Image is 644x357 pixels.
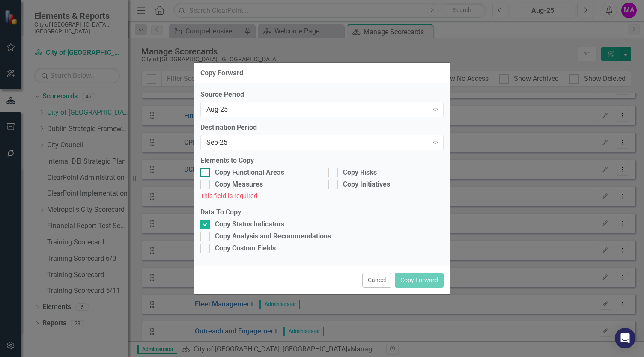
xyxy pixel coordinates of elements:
button: Copy Forward [395,273,444,288]
button: Cancel [362,273,391,288]
div: This field is required [200,191,444,201]
div: Copy Initiatives [343,180,390,190]
div: Copy Functional Areas [215,168,284,178]
label: Destination Period [200,123,444,133]
div: Copy Status Indicators [215,220,284,229]
div: Sep-25 [206,138,429,148]
div: Copy Analysis and Recommendations [215,232,331,241]
div: Copy Custom Fields [215,244,276,253]
label: Elements to Copy [200,156,444,166]
label: Data To Copy [200,208,444,217]
div: Aug-25 [206,105,429,115]
div: Copy Measures [215,180,263,190]
div: Copy Forward [200,69,243,77]
div: Copy Risks [343,168,377,178]
label: Source Period [200,90,444,100]
div: Open Intercom Messenger [615,328,635,348]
